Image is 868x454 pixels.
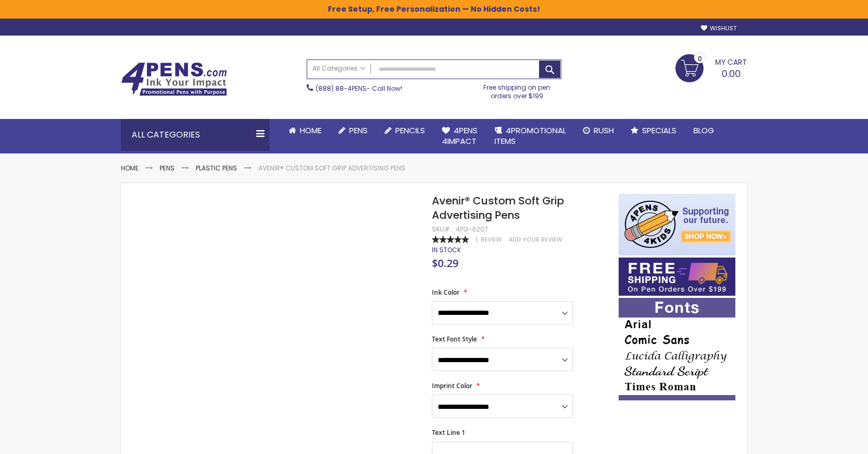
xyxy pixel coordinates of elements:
span: Specials [642,125,676,136]
a: Pens [160,164,175,173]
span: Home [300,125,322,136]
span: Review [481,236,502,244]
span: Text Line 1 [432,428,465,437]
li: Avenir® Custom Soft Grip Advertising Pens [258,164,405,173]
a: 4Pens4impact [433,119,486,153]
span: In stock [432,245,461,254]
img: Free shipping on orders over $199 [619,258,735,296]
a: (888) 88-4PENS [316,84,367,93]
a: Home [280,119,330,142]
a: Blog [685,119,723,142]
a: Plastic Pens [196,164,237,173]
div: All Categories [121,119,270,151]
a: Home [121,164,138,173]
img: 4Pens Custom Pens and Promotional Products [121,62,227,96]
span: All Categories [313,64,366,73]
span: Imprint Color [432,381,472,390]
strong: SKU [432,225,452,234]
span: Ink Color [432,288,459,297]
span: Pencils [395,125,425,136]
a: All Categories [307,60,371,78]
a: Pens [330,119,376,142]
span: $0.29 [432,256,458,270]
a: 4PROMOTIONALITEMS [486,119,575,153]
a: 0.00 0 [675,54,747,81]
span: Rush [594,125,614,136]
div: 100% [432,236,469,243]
div: Availability [432,246,461,254]
div: 4PG-6207 [456,225,488,234]
img: font-personalization-examples [619,298,735,400]
a: 1 Review [476,236,504,244]
span: Pens [349,125,368,136]
span: 4Pens 4impact [442,125,478,147]
a: Wishlist [701,24,736,32]
span: Text Font Style [432,335,477,344]
img: 4pens 4 kids [619,194,735,255]
span: Blog [693,125,714,136]
a: Rush [575,119,622,142]
span: 1 [476,236,478,244]
span: 0 [698,54,702,64]
span: 0.00 [722,67,741,80]
span: - Call Now! [316,84,402,93]
span: 4PROMOTIONAL ITEMS [494,125,566,147]
a: Add Your Review [509,236,562,244]
div: Free shipping on pen orders over $199 [473,79,562,100]
a: Pencils [376,119,433,142]
a: Specials [622,119,685,142]
span: Avenir® Custom Soft Grip Advertising Pens [432,193,564,222]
